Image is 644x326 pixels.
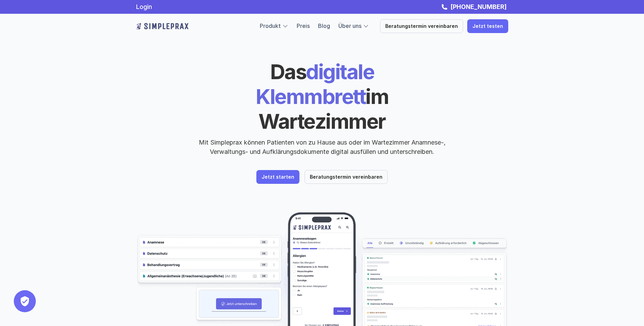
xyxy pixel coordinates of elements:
[297,22,310,29] a: Preis
[472,23,503,29] p: Jetzt testen
[260,22,281,29] a: Produkt
[305,170,388,184] a: Beratungstermin vereinbaren
[270,59,306,84] span: Das
[256,170,299,184] a: Jetzt starten
[467,19,508,33] a: Jetzt testen
[203,59,441,134] h1: digitale Klemmbrett
[380,19,463,33] a: Beratungstermin vereinbaren
[450,3,507,10] strong: [PHONE_NUMBER]
[449,3,508,10] a: [PHONE_NUMBER]
[136,3,152,10] a: Login
[338,22,361,29] a: Über uns
[310,174,382,180] p: Beratungstermin vereinbaren
[385,23,458,29] p: Beratungstermin vereinbaren
[262,174,294,180] p: Jetzt starten
[193,138,451,156] p: Mit Simpleprax können Patienten von zu Hause aus oder im Wartezimmer Anamnese-, Verwaltungs- und ...
[258,84,392,134] span: im Wartezimmer
[318,22,330,29] a: Blog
